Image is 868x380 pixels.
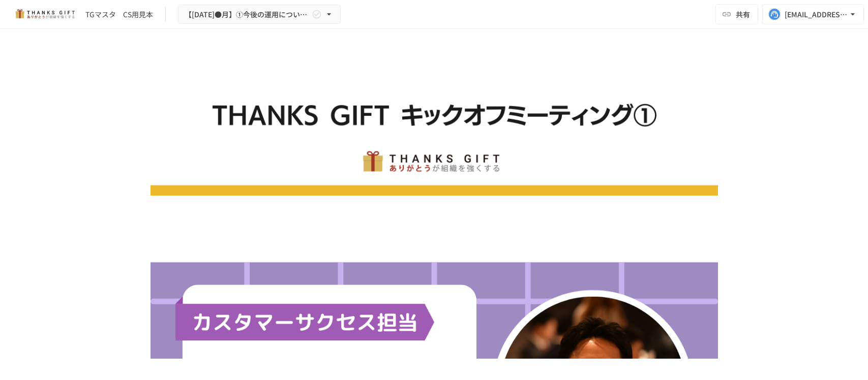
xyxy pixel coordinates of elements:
img: G0WxmcJ0THrQxNO0XY7PBNzv3AFOxoYAtgSyvpL7cek [151,54,718,196]
span: 共有 [736,9,750,20]
div: [EMAIL_ADDRESS][DOMAIN_NAME] [785,8,848,21]
button: [EMAIL_ADDRESS][DOMAIN_NAME] [762,4,864,24]
img: mMP1OxWUAhQbsRWCurg7vIHe5HqDpP7qZo7fRoNLXQh [12,6,77,22]
button: 【[DATE]●月】①今後の運用についてのご案内/THANKS GIFTキックオフMTG [178,5,341,24]
button: 共有 [715,4,758,24]
span: 【[DATE]●月】①今後の運用についてのご案内/THANKS GIFTキックオフMTG [185,8,310,21]
div: TGマスタ CS用見本 [85,9,153,20]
